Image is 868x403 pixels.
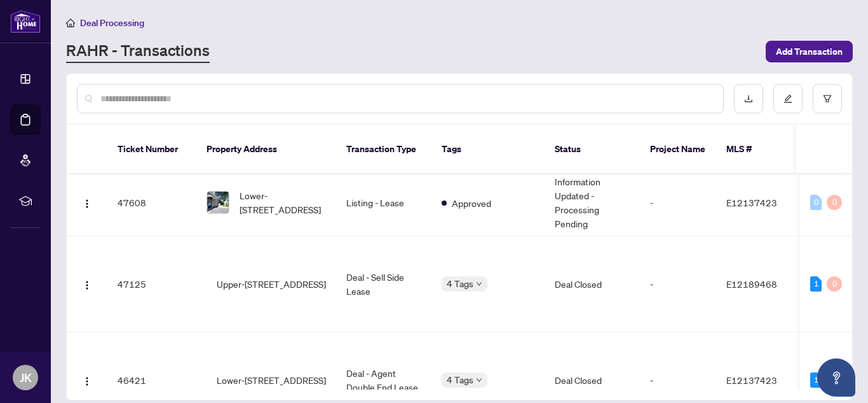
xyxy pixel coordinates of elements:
[813,84,842,113] button: filter
[640,169,716,236] td: -
[766,41,853,62] button: Add Transaction
[810,372,822,388] div: 1
[336,125,431,174] th: Transaction Type
[10,10,41,33] img: logo
[476,377,482,383] span: down
[82,376,92,386] img: Logo
[716,125,792,174] th: MLS #
[217,373,326,387] span: Lower-[STREET_ADDRESS]
[827,195,842,210] div: 0
[476,281,482,287] span: down
[207,192,229,213] img: thumbnail-img
[545,236,640,332] td: Deal Closed
[640,125,716,174] th: Project Name
[77,370,97,390] button: Logo
[107,236,196,332] td: 47125
[336,169,431,236] td: Listing - Lease
[640,236,716,332] td: -
[196,125,336,174] th: Property Address
[447,276,473,291] span: 4 Tags
[447,372,473,387] span: 4 Tags
[823,94,832,103] span: filter
[817,358,855,397] button: Open asap
[827,276,842,292] div: 0
[80,17,144,29] span: Deal Processing
[783,94,792,103] span: edit
[810,195,822,210] div: 0
[336,236,431,332] td: Deal - Sell Side Lease
[66,40,210,63] a: RAHR - Transactions
[545,169,640,236] td: Information Updated - Processing Pending
[431,125,545,174] th: Tags
[107,125,196,174] th: Ticket Number
[452,196,491,210] span: Approved
[66,18,75,27] span: home
[107,169,196,236] td: 47608
[77,274,97,294] button: Logo
[734,84,763,113] button: download
[217,277,326,291] span: Upper-[STREET_ADDRESS]
[20,369,32,386] span: JK
[726,197,777,208] span: E12137423
[82,280,92,290] img: Logo
[82,199,92,209] img: Logo
[545,125,640,174] th: Status
[773,84,803,113] button: edit
[744,94,753,103] span: download
[726,278,777,290] span: E12189468
[726,374,777,386] span: E12137423
[240,188,326,216] span: Lower-[STREET_ADDRESS]
[776,41,843,62] span: Add Transaction
[77,192,97,213] button: Logo
[810,276,822,292] div: 1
